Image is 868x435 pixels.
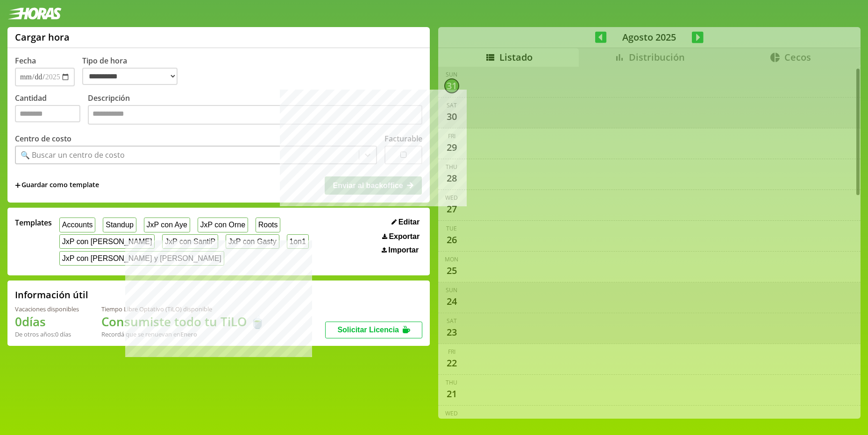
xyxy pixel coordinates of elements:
[325,322,422,338] button: Solicitar Licencia
[398,218,420,226] span: Editar
[82,68,178,85] select: Tipo de hora
[21,150,125,160] div: 🔍 Buscar un centro de costo
[15,105,80,122] input: Cantidad
[226,234,279,249] button: JxP con Gasty
[7,7,62,20] img: logotipo
[59,234,155,249] button: JxP con [PERSON_NAME]
[287,234,309,249] button: 1on1
[59,217,95,232] button: Accounts
[162,234,218,249] button: JxP con SantiP
[101,313,265,330] h1: Consumiste todo tu TiLO 🍵
[379,232,422,241] button: Exportar
[15,133,71,144] label: Centro de costo
[15,56,36,66] label: Fecha
[337,326,399,334] span: Solicitar Licencia
[15,180,21,190] span: +
[88,105,422,125] textarea: Descripción
[15,93,88,127] label: Cantidad
[256,217,280,232] button: Roots
[101,305,265,313] div: Tiempo Libre Optativo (TiLO) disponible
[144,217,190,232] button: JxP con Aye
[15,305,79,313] div: Vacaciones disponibles
[15,180,99,190] span: +Guardar como template
[15,330,79,338] div: De otros años: 0 días
[15,288,88,301] h2: Información útil
[59,251,224,266] button: JxP con [PERSON_NAME] y [PERSON_NAME]
[388,246,419,254] span: Importar
[384,133,422,144] label: Facturable
[82,56,185,86] label: Tipo de hora
[389,232,420,241] span: Exportar
[88,93,422,127] label: Descripción
[15,313,79,330] h1: 0 días
[101,330,265,338] div: Recordá que se renuevan en
[180,330,197,338] b: Enero
[389,217,422,227] button: Editar
[15,31,70,43] h1: Cargar hora
[103,217,136,232] button: Standup
[198,217,248,232] button: JxP con Orne
[15,217,52,228] span: Templates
